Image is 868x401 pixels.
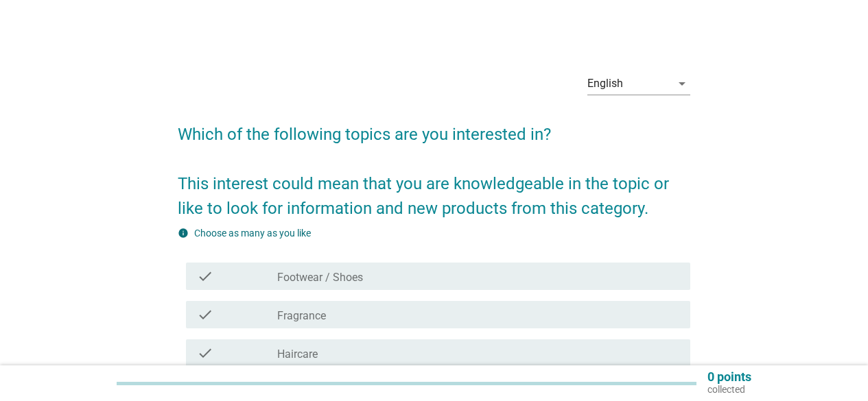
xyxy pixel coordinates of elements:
[707,371,751,383] p: 0 points
[277,309,326,323] label: Fragrance
[277,348,318,361] label: Haircare
[197,268,213,284] i: check
[587,77,623,90] div: English
[277,271,363,284] label: Footwear / Shoes
[197,345,213,361] i: check
[178,228,189,239] i: info
[178,108,690,221] h2: Which of the following topics are you interested in? This interest could mean that you are knowle...
[707,383,751,396] p: collected
[194,228,311,239] label: Choose as many as you like
[197,306,213,323] i: check
[674,75,690,92] i: arrow_drop_down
